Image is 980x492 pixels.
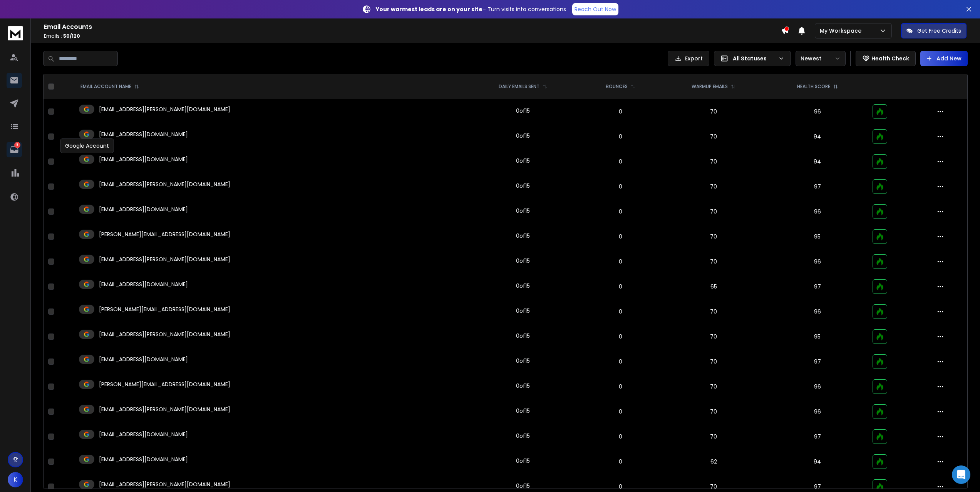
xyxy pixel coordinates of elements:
p: [EMAIL_ADDRESS][PERSON_NAME][DOMAIN_NAME] [99,180,230,188]
div: 0 of 15 [516,407,530,415]
td: 70 [660,224,767,249]
td: 97 [767,274,868,299]
div: 0 of 15 [516,357,530,365]
td: 97 [767,349,868,374]
button: Export [668,51,709,66]
td: 70 [660,199,767,224]
td: 94 [767,124,868,149]
p: – Turn visits into conversations [376,5,566,13]
td: 95 [767,224,868,249]
td: 96 [767,199,868,224]
p: [EMAIL_ADDRESS][PERSON_NAME][DOMAIN_NAME] [99,255,230,263]
div: EMAIL ACCOUNT NAME [80,83,139,90]
button: Get Free Credits [901,23,967,38]
p: 0 [585,433,656,440]
div: 0 of 15 [516,132,530,140]
p: [PERSON_NAME][EMAIL_ADDRESS][DOMAIN_NAME] [99,305,230,313]
td: 70 [660,424,767,449]
p: 8 [14,142,20,148]
p: 0 [585,283,656,290]
p: 0 [585,208,656,215]
p: 0 [585,158,656,165]
td: 70 [660,149,767,174]
p: My Workspace [820,27,864,35]
p: Emails : [44,33,781,39]
p: 0 [585,383,656,390]
p: [EMAIL_ADDRESS][PERSON_NAME][DOMAIN_NAME] [99,330,230,338]
td: 96 [767,249,868,274]
p: 0 [585,183,656,190]
button: K [8,472,23,487]
p: BOUNCES [606,83,628,90]
p: [EMAIL_ADDRESS][DOMAIN_NAME] [99,355,188,363]
a: 8 [7,142,22,157]
p: [EMAIL_ADDRESS][DOMAIN_NAME] [99,130,188,138]
div: 0 of 15 [516,432,530,440]
button: Newest [796,51,846,66]
td: 70 [660,249,767,274]
td: 96 [767,299,868,324]
td: 96 [767,374,868,399]
img: logo [8,26,23,40]
div: 0 of 15 [516,332,530,340]
div: 0 of 15 [516,482,530,490]
p: 0 [585,358,656,365]
td: 97 [767,174,868,199]
p: 0 [585,333,656,340]
button: Health Check [856,51,916,66]
p: All Statuses [733,55,775,62]
td: 70 [660,174,767,199]
td: 70 [660,124,767,149]
td: 70 [660,374,767,399]
p: DAILY EMAILS SENT [499,83,539,90]
p: 0 [585,483,656,490]
p: 0 [585,308,656,315]
div: 0 of 15 [516,232,530,240]
td: 65 [660,274,767,299]
p: [EMAIL_ADDRESS][DOMAIN_NAME] [99,205,188,213]
div: 0 of 15 [516,307,530,315]
p: Get Free Credits [917,27,961,35]
div: 0 of 15 [516,282,530,290]
div: Google Account [60,138,114,153]
span: 50 / 120 [63,33,80,39]
td: 96 [767,399,868,424]
p: [PERSON_NAME][EMAIL_ADDRESS][DOMAIN_NAME] [99,380,230,388]
p: 0 [585,108,656,115]
td: 97 [767,424,868,449]
p: [EMAIL_ADDRESS][DOMAIN_NAME] [99,280,188,288]
strong: Your warmest leads are on your site [376,5,482,13]
td: 94 [767,449,868,474]
p: [EMAIL_ADDRESS][DOMAIN_NAME] [99,430,188,438]
p: [EMAIL_ADDRESS][PERSON_NAME][DOMAIN_NAME] [99,405,230,413]
h1: Email Accounts [44,22,781,32]
div: 0 of 15 [516,182,530,190]
td: 70 [660,299,767,324]
td: 95 [767,324,868,349]
p: 0 [585,258,656,265]
div: 0 of 15 [516,107,530,115]
p: 0 [585,408,656,415]
td: 70 [660,399,767,424]
td: 70 [660,349,767,374]
p: [EMAIL_ADDRESS][PERSON_NAME][DOMAIN_NAME] [99,105,230,113]
div: Open Intercom Messenger [952,465,970,484]
td: 62 [660,449,767,474]
p: 0 [585,233,656,240]
p: [EMAIL_ADDRESS][DOMAIN_NAME] [99,155,188,163]
p: WARMUP EMAILS [692,83,728,90]
a: Reach Out Now [572,3,618,15]
div: 0 of 15 [516,457,530,465]
p: Reach Out Now [575,5,616,13]
td: 96 [767,99,868,124]
p: Health Check [871,55,909,62]
td: 70 [660,99,767,124]
div: 0 of 15 [516,257,530,265]
p: 0 [585,133,656,140]
td: 94 [767,149,868,174]
p: [PERSON_NAME][EMAIL_ADDRESS][DOMAIN_NAME] [99,230,230,238]
div: 0 of 15 [516,157,530,165]
p: [EMAIL_ADDRESS][DOMAIN_NAME] [99,455,188,463]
